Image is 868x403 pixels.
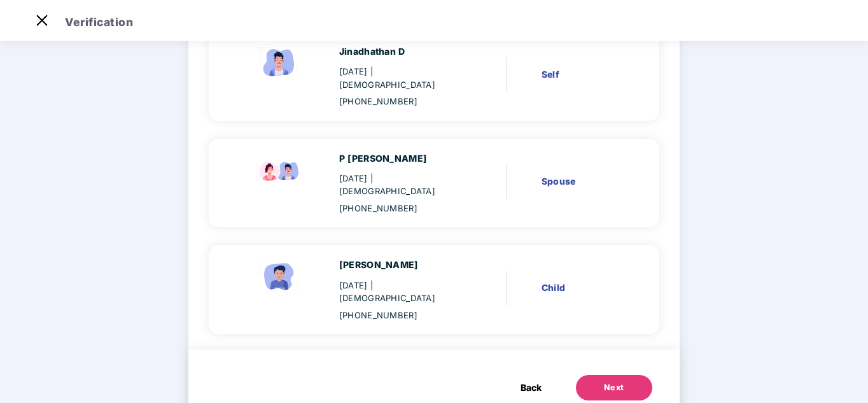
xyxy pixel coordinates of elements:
[254,45,305,80] img: svg+xml;base64,PHN2ZyBpZD0iRW1wbG95ZWVfbWFsZSIgeG1sbnM9Imh0dHA6Ly93d3cudzMub3JnLzIwMDAvc3ZnIiB3aW...
[339,152,460,166] div: P [PERSON_NAME]
[542,67,621,81] div: Self
[508,375,554,400] button: Back
[254,258,305,293] img: svg+xml;base64,PHN2ZyBpZD0iQ2hpbGRfbWFsZV9pY29uIiB4bWxucz0iaHR0cDovL3d3dy53My5vcmcvMjAwMC9zdmciIH...
[604,381,624,394] div: Next
[339,309,460,322] div: [PHONE_NUMBER]
[576,375,652,400] button: Next
[542,281,621,295] div: Child
[542,174,621,188] div: Spouse
[339,65,460,91] div: [DATE]
[339,202,460,215] div: [PHONE_NUMBER]
[521,381,542,395] span: Back
[339,258,460,272] div: [PERSON_NAME]
[339,45,460,59] div: Jinadhathan D
[339,95,460,108] div: [PHONE_NUMBER]
[339,279,460,305] div: [DATE]
[254,152,305,187] img: svg+xml;base64,PHN2ZyB4bWxucz0iaHR0cDovL3d3dy53My5vcmcvMjAwMC9zdmciIHdpZHRoPSI5Ny44OTciIGhlaWdodD...
[339,172,460,198] div: [DATE]
[339,66,435,90] span: | [DEMOGRAPHIC_DATA]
